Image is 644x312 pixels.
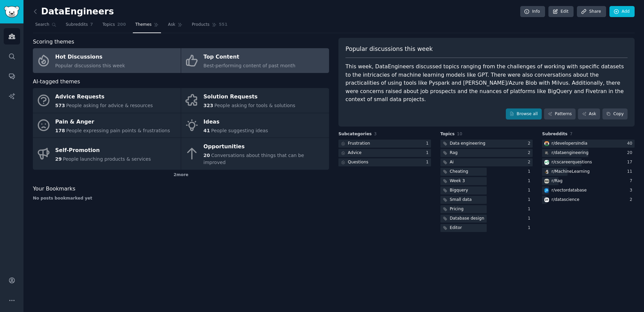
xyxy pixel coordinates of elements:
a: Themes [133,19,161,33]
a: dataengineeringr/dataengineering20 [542,149,635,157]
div: r/ datascience [551,197,579,203]
h2: DataEngineers [33,6,114,17]
span: Scoring themes [33,38,74,46]
a: Self-Promotion29People launching products & services [33,138,181,170]
a: Rag2 [440,149,533,157]
span: Subreddits [66,22,88,28]
div: 1 [426,159,431,165]
span: Themes [135,22,152,28]
span: Topics [102,22,115,28]
a: Browse all [506,108,542,120]
a: vectordatabaser/vectordatabase3 [542,186,635,195]
a: Database design1 [440,215,533,223]
a: cscareerquestionsr/cscareerquestions17 [542,158,635,167]
span: People asking for advice & resources [66,103,153,108]
div: Advice [348,150,362,156]
span: People asking for tools & solutions [214,103,295,108]
div: Database design [450,216,484,222]
div: 3 [630,187,635,193]
span: AI-tagged themes [33,78,80,86]
a: Opportunities20Conversations about things that can be improved [181,138,329,170]
div: r/ dataengineering [551,150,588,156]
div: 1 [528,178,533,184]
a: Bigquery1 [440,186,533,195]
div: 11 [627,169,635,175]
div: Cheating [450,169,468,175]
div: Editor [450,225,462,231]
a: developersIndiar/developersIndia40 [542,140,635,148]
div: Solution Requests [204,92,296,102]
span: Subreddits [542,131,568,137]
img: vectordatabase [544,188,549,193]
div: Ideas [204,116,268,127]
div: r/ MachineLearning [551,169,590,175]
div: 2 [528,159,533,165]
div: Pain & Anger [55,116,170,127]
a: Topics200 [100,19,128,33]
div: r/ cscareerquestions [551,159,592,165]
span: Best-performing content of past month [204,63,296,68]
a: Data engineering2 [440,140,533,148]
span: Your Bookmarks [33,185,75,193]
span: Popular discussions this week [345,45,433,53]
div: 1 [528,187,533,193]
div: Self-Promotion [55,145,151,156]
img: Rag [544,179,549,183]
a: Frustration1 [338,140,431,148]
div: Pricing [450,206,464,212]
span: People launching products & services [63,156,151,162]
div: 1 [528,225,533,231]
span: 178 [55,128,65,133]
a: datasciencer/datascience2 [542,196,635,204]
span: Conversations about things that can be improved [204,153,304,165]
a: MachineLearningr/MachineLearning11 [542,168,635,176]
a: Small data1 [440,196,533,204]
div: Advice Requests [55,92,153,102]
a: Ai2 [440,158,533,167]
span: 200 [117,22,126,28]
div: 7 [630,178,635,184]
span: Popular discussions this week [55,63,125,68]
a: Share [577,6,606,17]
div: Small data [450,197,472,203]
a: Subreddits7 [63,19,95,33]
span: 3 [374,132,377,136]
span: 41 [204,128,210,133]
div: 1 [528,169,533,175]
a: Solution Requests323People asking for tools & solutions [181,88,329,113]
span: 323 [204,103,213,108]
div: 2 [528,150,533,156]
div: 40 [627,141,635,147]
span: 573 [55,103,65,108]
a: Search [33,19,59,33]
div: Top Content [204,52,296,63]
div: 1 [426,141,431,147]
a: Top ContentBest-performing content of past month [181,48,329,73]
div: No posts bookmarked yet [33,196,329,202]
img: cscareerquestions [544,160,549,165]
div: Questions [348,159,368,165]
a: Add [609,6,635,17]
div: 20 [627,150,635,156]
img: dataengineering [544,151,549,155]
a: Ideas41People suggesting ideas [181,113,329,138]
a: Ask [578,108,600,120]
span: 7 [90,22,93,28]
div: Opportunities [204,142,326,152]
a: Patterns [544,108,576,120]
a: Hot DiscussionsPopular discussions this week [33,48,181,73]
img: datascience [544,198,549,202]
div: Week 3 [450,178,465,184]
div: 1 [528,216,533,222]
a: Products551 [190,19,230,33]
span: People suggesting ideas [211,128,268,133]
div: Bigquery [450,187,468,193]
div: r/ vectordatabase [551,187,587,193]
div: Data engineering [450,141,485,147]
img: GummySearch logo [4,6,19,18]
div: Frustration [348,141,370,147]
div: 1 [528,197,533,203]
span: Ask [168,22,175,28]
span: Products [192,22,210,28]
a: Advice Requests573People asking for advice & resources [33,88,181,113]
